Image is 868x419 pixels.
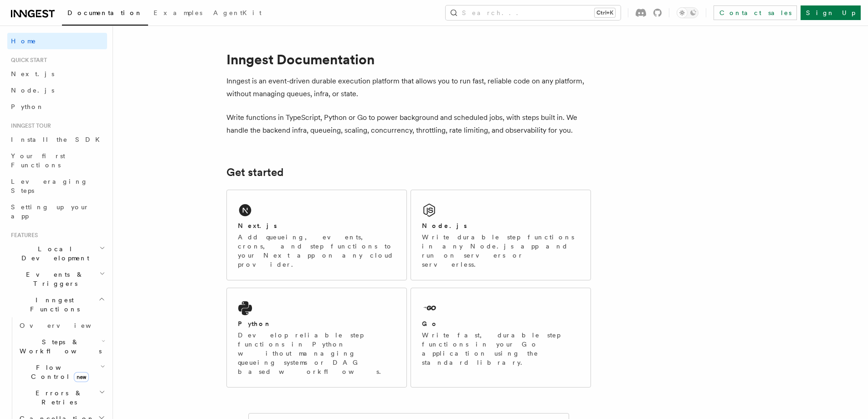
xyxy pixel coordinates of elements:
[7,57,47,64] span: Quick start
[422,221,467,230] h2: Node.js
[446,5,621,20] button: Search...Ctrl+K
[11,152,65,169] span: Your first Functions
[213,9,262,16] span: AgentKit
[16,337,102,356] span: Steps & Workflows
[16,388,99,407] span: Errors & Retries
[801,5,861,20] a: Sign Up
[62,3,148,26] a: Documentation
[238,319,272,328] h2: Python
[226,166,283,179] a: Get started
[595,8,615,17] kbd: Ctrl+K
[7,199,107,224] a: Setting up your app
[7,295,98,314] span: Inngest Functions
[422,319,438,328] h2: Go
[11,70,54,78] span: Next.js
[16,359,107,385] button: Flow Controlnew
[226,75,591,100] p: Inngest is an event-driven durable execution platform that allows you to run fast, reliable code ...
[238,233,395,269] p: Add queueing, events, crons, and step functions to your Next app on any cloud provider.
[7,82,107,98] a: Node.js
[226,288,407,388] a: PythonDevelop reliable step functions in Python without managing queueing systems or DAG based wo...
[67,9,143,16] span: Documentation
[7,232,38,239] span: Features
[411,288,591,388] a: GoWrite fast, durable step functions in your Go application using the standard library.
[411,190,591,280] a: Node.jsWrite durable step functions in any Node.js app and run on servers or serverless.
[20,322,113,329] span: Overview
[7,148,107,173] a: Your first Functions
[11,36,36,46] span: Home
[7,292,107,317] button: Inngest Functions
[7,122,51,129] span: Inngest tour
[226,190,407,280] a: Next.jsAdd queueing, events, crons, and step functions to your Next app on any cloud provider.
[11,87,54,94] span: Node.js
[11,203,89,220] span: Setting up your app
[7,173,107,199] a: Leveraging Steps
[714,5,797,20] a: Contact sales
[11,103,44,110] span: Python
[16,334,107,359] button: Steps & Workflows
[422,331,580,367] p: Write fast, durable step functions in your Go application using the standard library.
[7,266,107,292] button: Events & Triggers
[74,372,89,382] span: new
[208,3,267,25] a: AgentKit
[7,98,107,115] a: Python
[7,241,107,266] button: Local Development
[7,270,99,288] span: Events & Triggers
[238,331,395,376] p: Develop reliable step functions in Python without managing queueing systems or DAG based workflows.
[7,33,107,49] a: Home
[148,3,208,25] a: Examples
[7,131,107,148] a: Install the SDK
[16,385,107,410] button: Errors & Retries
[16,363,100,381] span: Flow Control
[7,66,107,82] a: Next.js
[16,317,107,334] a: Overview
[677,7,699,18] button: Toggle dark mode
[11,178,88,194] span: Leveraging Steps
[11,136,105,143] span: Install the SDK
[422,233,580,269] p: Write durable step functions in any Node.js app and run on servers or serverless.
[238,221,277,230] h2: Next.js
[154,9,202,16] span: Examples
[7,244,99,263] span: Local Development
[226,111,591,137] p: Write functions in TypeScript, Python or Go to power background and scheduled jobs, with steps bu...
[226,51,591,67] h1: Inngest Documentation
